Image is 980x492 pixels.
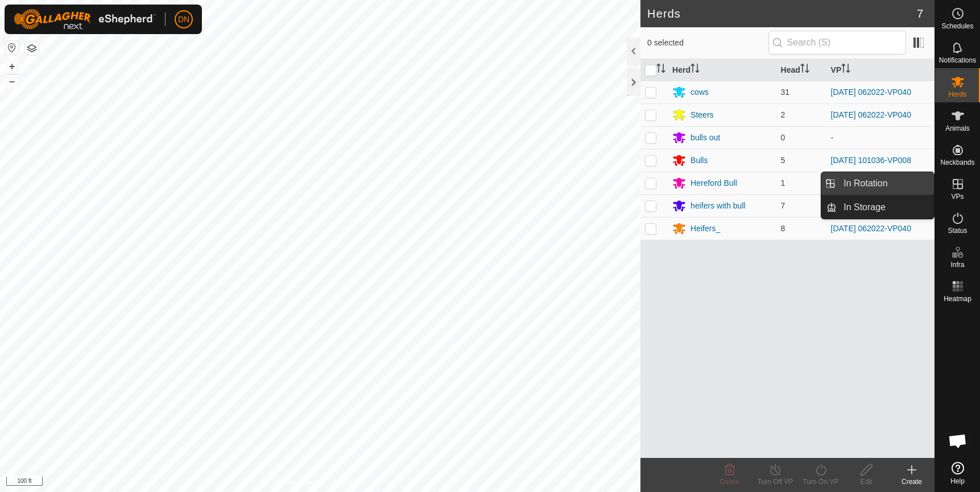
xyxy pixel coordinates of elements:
div: Turn On VP [798,477,843,487]
span: Schedules [941,23,973,30]
span: 1 [781,178,785,187]
a: In Rotation [837,172,934,195]
span: Herds [948,91,966,98]
span: 7 [781,201,785,210]
span: Delete [720,478,740,486]
span: Infra [950,261,964,268]
span: Heatmap [944,295,971,302]
div: bulls out [690,132,720,144]
span: 0 [781,133,785,142]
div: Create [889,477,934,487]
th: Herd [668,59,776,81]
input: Search (S) [768,31,906,55]
span: In Storage [843,201,886,214]
span: Notifications [939,57,976,64]
td: - [826,126,934,149]
a: [DATE] 062022-VP040 [831,87,911,97]
li: In Rotation [821,172,934,195]
p-sorticon: Activate to sort [800,65,809,74]
span: 0 selected [647,37,768,49]
a: [DATE] 101036-VP008 [831,156,911,165]
span: 5 [781,156,785,165]
div: Bulls [690,155,708,166]
span: 31 [781,87,790,97]
a: [DATE] 062022-VP040 [831,110,911,119]
th: VP [826,59,934,81]
span: In Rotation [843,177,887,190]
div: cows [690,86,709,98]
p-sorticon: Activate to sort [656,65,665,74]
div: Steers [690,109,713,121]
span: DN [178,14,189,26]
span: 7 [917,5,923,22]
span: VPs [951,193,964,200]
div: Turn Off VP [752,477,798,487]
a: In Storage [837,196,934,219]
div: Heifers_ [690,223,720,235]
span: Help [950,478,965,485]
button: Map Layers [25,41,39,55]
div: Open chat [941,424,975,458]
span: Status [948,227,967,234]
span: Neckbands [940,159,974,166]
a: [DATE] 062022-VP040 [831,224,911,233]
a: Privacy Policy [275,477,318,487]
a: Contact Us [332,477,365,487]
p-sorticon: Activate to sort [841,65,850,74]
li: In Storage [821,196,934,219]
th: Head [776,59,826,81]
img: Gallagher Logo [14,9,156,30]
button: – [5,74,19,88]
a: Help [935,457,980,489]
button: + [5,60,19,73]
span: 8 [781,224,785,233]
div: heifers with bull [690,200,746,212]
div: Edit [843,477,889,487]
span: 2 [781,110,785,119]
h2: Herds [647,7,917,20]
span: Animals [945,125,970,132]
button: Reset Map [5,41,19,55]
p-sorticon: Activate to sort [690,65,700,74]
div: Hereford Bull [690,177,737,189]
